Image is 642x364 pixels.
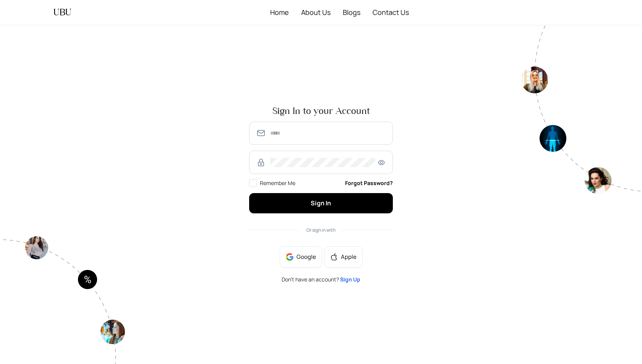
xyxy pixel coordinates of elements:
[330,253,338,261] span: apple
[256,158,266,167] img: RzWbU6KsXbv8M5bTtlu7p38kHlzSfb4MlcTUAAAAASUVORK5CYII=
[521,24,642,194] img: authpagecirlce2-Tt0rwQ38.png
[324,246,363,268] button: appleApple
[249,106,393,115] span: Sign In to your Account
[280,246,322,268] button: Google
[306,227,336,233] span: Or sign in with
[249,193,393,213] button: Sign In
[297,253,316,261] span: Google
[341,253,357,261] span: Apple
[345,179,393,187] a: Forgot Password?
[286,253,293,261] img: google-BnAmSPDJ.png
[377,159,386,166] span: eye
[282,277,360,282] span: Don’t have an account?
[340,276,360,283] a: Sign Up
[311,199,331,207] span: Sign In
[256,128,266,138] img: SmmOVPU3il4LzjOz1YszJ8A9TzvK+6qU9RAAAAAElFTkSuQmCC
[260,179,295,187] span: Remember Me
